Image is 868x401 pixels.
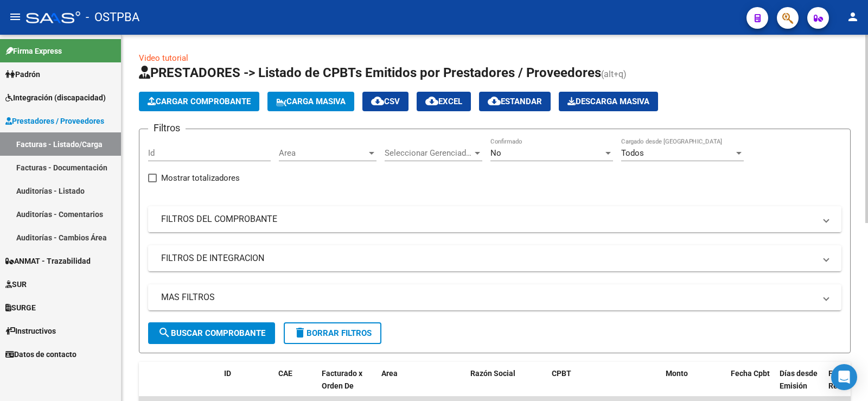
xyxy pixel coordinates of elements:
h3: Filtros [148,120,186,136]
span: ID [224,369,231,378]
span: SUR [5,278,27,290]
span: Area [381,369,398,378]
button: Cargar Comprobante [139,92,259,111]
mat-icon: menu [9,10,22,23]
button: Estandar [479,92,551,111]
span: CSV [371,97,400,106]
span: Datos de contacto [5,348,76,360]
span: No [490,148,501,158]
span: Carga Masiva [276,97,346,106]
button: Descarga Masiva [559,92,658,111]
span: Monto [666,369,688,378]
span: Padrón [5,68,40,80]
span: Instructivos [5,325,56,337]
mat-expansion-panel-header: FILTROS DE INTEGRACION [148,245,841,271]
button: Borrar Filtros [284,322,381,344]
div: Open Intercom Messenger [831,364,857,390]
span: Seleccionar Gerenciador [385,148,473,158]
span: Descarga Masiva [567,97,649,106]
mat-icon: cloud_download [371,94,384,107]
mat-icon: delete [293,326,307,339]
span: (alt+q) [601,69,627,79]
button: CSV [362,92,409,111]
mat-icon: person [846,10,859,23]
button: Carga Masiva [267,92,354,111]
span: SURGE [5,302,36,314]
span: Días desde Emisión [780,369,818,390]
app-download-masive: Descarga masiva de comprobantes (adjuntos) [559,92,658,111]
mat-expansion-panel-header: MAS FILTROS [148,284,841,310]
button: EXCEL [417,92,471,111]
a: Video tutorial [139,53,188,63]
mat-expansion-panel-header: FILTROS DEL COMPROBANTE [148,206,841,232]
span: - OSTPBA [86,5,139,29]
span: ANMAT - Trazabilidad [5,255,91,267]
span: Estandar [488,97,542,106]
span: PRESTADORES -> Listado de CPBTs Emitidos por Prestadores / Proveedores [139,65,601,80]
mat-panel-title: MAS FILTROS [161,291,815,303]
span: Buscar Comprobante [158,328,265,338]
mat-panel-title: FILTROS DE INTEGRACION [161,252,815,264]
span: Todos [621,148,644,158]
mat-icon: search [158,326,171,339]
mat-icon: cloud_download [488,94,501,107]
span: CPBT [552,369,571,378]
span: EXCEL [425,97,462,106]
span: Facturado x Orden De [322,369,362,390]
span: Integración (discapacidad) [5,92,106,104]
mat-panel-title: FILTROS DEL COMPROBANTE [161,213,815,225]
button: Buscar Comprobante [148,322,275,344]
span: Fecha Cpbt [731,369,770,378]
span: Borrar Filtros [293,328,372,338]
span: CAE [278,369,292,378]
span: Firma Express [5,45,62,57]
mat-icon: cloud_download [425,94,438,107]
span: Area [279,148,367,158]
span: Razón Social [470,369,515,378]
span: Mostrar totalizadores [161,171,240,184]
span: Cargar Comprobante [148,97,251,106]
span: Prestadores / Proveedores [5,115,104,127]
span: Fecha Recibido [828,369,859,390]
